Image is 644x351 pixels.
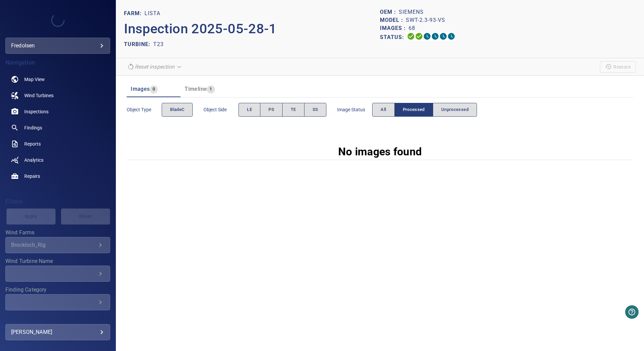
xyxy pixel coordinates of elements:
[24,157,43,163] span: Analytics
[11,242,96,248] div: Brockloch_Rig
[5,230,110,235] label: Wind Farms
[5,259,110,264] label: Wind Turbine Name
[399,8,424,16] p: Siemens
[5,120,110,136] a: findings noActive
[124,61,185,73] div: Unable to reset the inspection due to your user permissions
[24,124,42,131] span: Findings
[447,32,455,40] svg: Classification 0%
[423,32,431,40] svg: Selecting 0%
[203,106,238,113] span: Object Side
[24,92,54,99] span: Wind Turbines
[394,103,433,117] button: Processed
[268,106,274,114] span: PS
[338,144,422,160] p: No images found
[5,104,110,120] a: inspections noActive
[11,327,104,338] div: [PERSON_NAME]
[124,61,185,73] div: Reset inspection
[313,106,318,114] span: SS
[170,106,184,114] span: bladeC
[5,136,110,152] a: reports noActive
[380,16,406,24] p: Model :
[409,24,415,32] p: 68
[124,40,153,48] p: TURBINE:
[150,85,158,93] span: 0
[185,86,207,92] span: Timeline
[282,103,304,117] button: TE
[135,64,174,70] em: Reset inspection
[5,198,110,205] h4: Filters
[5,266,110,282] div: Wind Turbine Name
[291,106,296,114] span: TE
[372,103,477,117] div: imageStatus
[372,103,394,117] button: All
[11,40,104,51] div: fredolsen
[162,103,193,117] button: bladeC
[124,9,144,17] p: FARM:
[124,19,380,39] p: Inspection 2025-05-28-1
[431,32,439,40] svg: ML Processing 0%
[153,40,164,48] p: T23
[380,8,399,16] p: OEM :
[238,103,326,117] div: objectSide
[600,61,636,73] span: Unable to restore the inspection due to your user permissions
[406,16,445,24] p: SWT-2.3-93-VS
[5,71,110,87] a: map noActive
[337,106,372,113] span: Image Status
[415,32,423,40] svg: Data Formatted 100%
[381,106,386,114] span: All
[380,24,409,32] p: Images :
[433,103,477,117] button: Unprocessed
[131,86,150,92] span: Images
[24,76,45,83] span: Map View
[5,38,110,54] div: fredolsen
[260,103,283,117] button: PS
[441,106,469,114] span: Unprocessed
[380,32,407,42] p: Status:
[247,106,252,114] span: LE
[407,32,415,40] svg: Uploading 100%
[304,103,327,117] button: SS
[5,87,110,104] a: windturbines noActive
[24,108,49,115] span: Inspections
[5,294,110,310] div: Finding Category
[162,103,193,117] div: objectType
[5,168,110,184] a: repairs noActive
[5,59,110,66] h4: Navigation
[5,152,110,168] a: analytics noActive
[403,106,425,114] span: Processed
[5,237,110,253] div: Wind Farms
[144,9,160,17] p: Lista
[24,141,41,147] span: Reports
[24,173,40,180] span: Repairs
[127,106,162,113] span: Object type
[238,103,260,117] button: LE
[5,287,110,292] label: Finding Category
[207,85,215,93] span: 1
[439,32,447,40] svg: Matching 0%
